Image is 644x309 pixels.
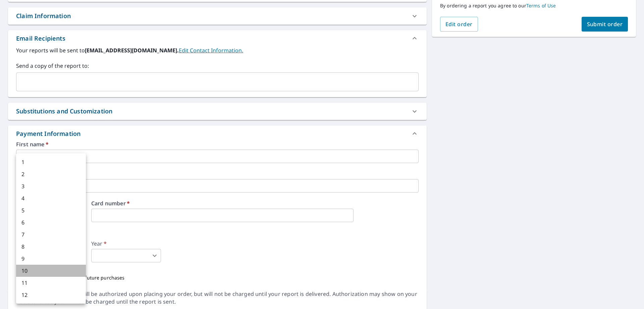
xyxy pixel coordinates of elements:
li: 7 [16,228,86,241]
li: 5 [16,204,86,216]
li: 12 [16,289,86,301]
li: 4 [16,192,86,204]
li: 1 [16,156,86,168]
li: 2 [16,168,86,180]
li: 9 [16,253,86,265]
li: 10 [16,265,86,277]
li: 11 [16,277,86,289]
li: 6 [16,216,86,228]
li: 3 [16,180,86,192]
li: 8 [16,241,86,253]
